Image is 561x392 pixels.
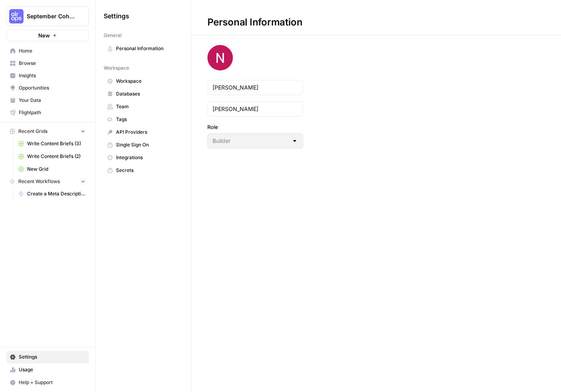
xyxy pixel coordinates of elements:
[19,353,85,361] span: Settings
[6,6,89,26] button: Workspace: September Cohort
[116,116,179,123] span: Tags
[116,167,179,174] span: Secrets
[6,82,89,94] a: Opportunities
[116,45,179,52] span: Personal Information
[27,166,85,173] span: New Grid
[19,366,85,373] span: Usage
[27,153,85,160] span: Write Content Briefs (2)
[6,69,89,82] a: Insights
[104,113,183,126] a: Tags
[104,88,183,100] a: Databases
[207,45,233,70] img: avatar
[6,57,89,70] a: Browse
[6,29,89,41] button: New
[104,11,129,21] span: Settings
[104,42,183,55] a: Personal Information
[18,128,47,135] span: Recent Grids
[15,163,89,176] a: New Grid
[104,126,183,138] a: API Providers
[9,9,24,23] img: September Cohort Logo
[38,31,50,39] span: New
[191,16,318,29] div: Personal Information
[104,32,122,39] span: General
[6,106,89,119] a: Flightpath
[19,47,85,55] span: Home
[116,103,179,110] span: Team
[116,78,179,85] span: Workspace
[104,64,129,72] span: Workspace
[116,154,179,161] span: Integrations
[19,72,85,79] span: Insights
[19,109,85,116] span: Flightpath
[19,97,85,104] span: Your Data
[27,12,75,20] span: September Cohort
[116,90,179,98] span: Databases
[6,176,89,187] button: Recent Workflows
[104,100,183,113] a: Team
[104,75,183,88] a: Workspace
[116,141,179,148] span: Single Sign On
[104,138,183,151] a: Single Sign On
[19,60,85,67] span: Browse
[19,84,85,92] span: Opportunities
[15,150,89,163] a: Write Content Briefs (2)
[207,123,303,131] label: Role
[27,140,85,147] span: Write Content Briefs (3)
[104,151,183,164] a: Integrations
[6,351,89,363] a: Settings
[15,187,89,200] a: Create a Meta Description ([PERSON_NAME])
[27,190,85,197] span: Create a Meta Description ([PERSON_NAME])
[116,129,179,136] span: API Providers
[6,45,89,57] a: Home
[6,125,89,137] button: Recent Grids
[18,178,60,185] span: Recent Workflows
[15,137,89,150] a: Write Content Briefs (3)
[104,164,183,177] a: Secrets
[19,379,85,386] span: Help + Support
[6,94,89,107] a: Your Data
[6,376,89,389] button: Help + Support
[6,363,89,376] a: Usage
